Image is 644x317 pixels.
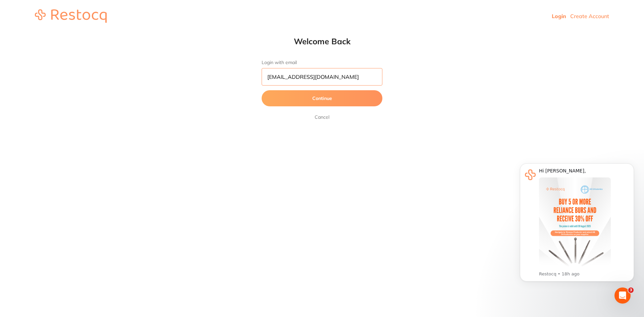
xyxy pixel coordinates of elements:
[262,60,382,65] label: Login with email
[35,9,107,23] img: restocq_logo.svg
[248,36,396,46] h1: Welcome Back
[510,153,644,299] iframe: Intercom notifications message
[262,90,382,106] button: Continue
[628,287,634,293] span: 3
[552,13,566,19] a: Login
[313,113,331,121] a: Cancel
[570,13,609,19] a: Create Account
[614,287,631,304] iframe: Intercom live chat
